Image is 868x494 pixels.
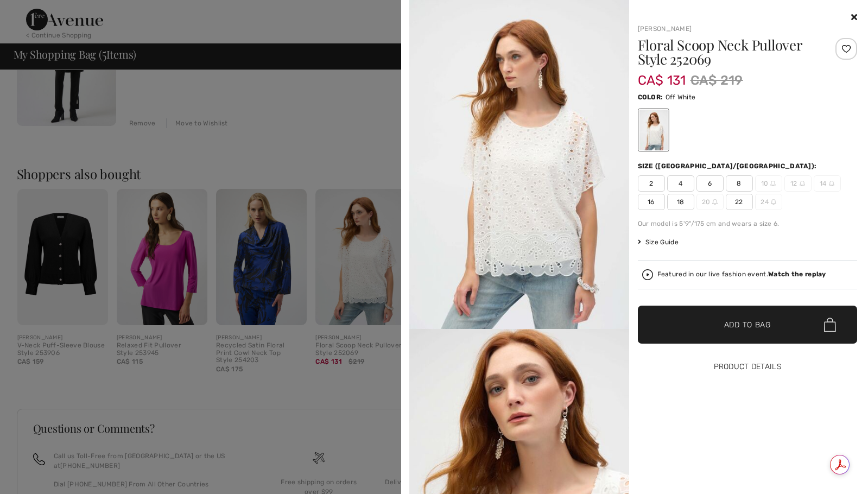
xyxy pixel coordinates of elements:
[824,318,836,332] img: Bag.svg
[638,237,679,247] span: Size Guide
[638,306,858,344] button: Add to Bag
[726,194,753,210] span: 22
[639,110,667,150] div: Off White
[638,194,665,210] span: 16
[770,181,776,186] img: ring-m.svg
[724,319,771,331] span: Add to Bag
[638,161,819,171] div: Size ([GEOGRAPHIC_DATA]/[GEOGRAPHIC_DATA]):
[755,194,782,210] span: 24
[696,175,724,192] span: 6
[755,175,782,192] span: 10
[638,93,663,101] span: Color:
[638,62,686,88] span: CA$ 131
[712,199,718,205] img: ring-m.svg
[784,175,812,192] span: 12
[726,175,753,192] span: 8
[638,219,858,229] div: Our model is 5'9"/175 cm and wears a size 6.
[638,348,858,386] button: Product Details
[642,269,653,280] img: Watch the replay
[771,199,776,205] img: ring-m.svg
[696,194,724,210] span: 20
[814,175,841,192] span: 14
[800,181,805,186] img: ring-m.svg
[768,270,826,278] strong: Watch the replay
[638,25,692,33] a: [PERSON_NAME]
[638,38,821,66] h1: Floral Scoop Neck Pullover Style 252069
[667,175,694,192] span: 4
[690,71,743,90] span: CA$ 219
[829,181,834,186] img: ring-m.svg
[24,8,46,17] span: Chat
[638,175,665,192] span: 2
[666,93,696,101] span: Off White
[667,194,694,210] span: 18
[657,271,826,278] div: Featured in our live fashion event.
